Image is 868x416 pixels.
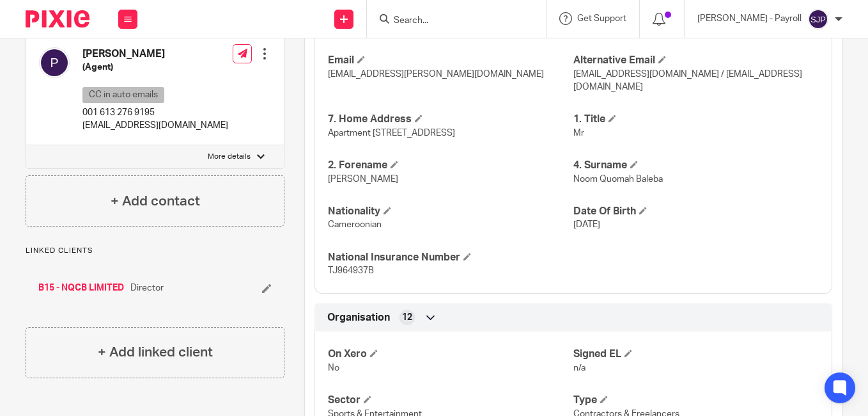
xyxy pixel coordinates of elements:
[328,364,339,372] span: No
[98,342,213,362] h4: + Add linked client
[82,119,228,132] p: [EMAIL_ADDRESS][DOMAIN_NAME]
[573,364,585,372] span: n/a
[577,14,626,23] span: Get Support
[82,61,228,74] h5: (Agent)
[328,251,573,264] h4: National Insurance Number
[26,246,284,256] p: Linked clients
[573,70,802,92] span: [EMAIL_ADDRESS][DOMAIN_NAME] / [EMAIL_ADDRESS][DOMAIN_NAME]
[26,10,89,28] img: Pixie
[39,47,70,78] img: svg%3E
[82,87,164,103] p: CC in auto emails
[573,159,819,172] h4: 4. Surname
[327,311,390,324] span: Organisation
[328,54,573,67] h4: Email
[402,311,412,324] span: 12
[392,15,508,27] input: Search
[328,205,573,218] h4: Nationality
[328,394,573,407] h4: Sector
[328,220,382,229] span: Cameroonian
[328,266,374,275] span: TJ964937B
[38,282,124,294] a: B15 - NQCB LIMITED
[573,348,819,361] h4: Signed EL
[328,113,573,126] h4: 7. Home Address
[208,152,251,162] p: More details
[573,113,819,126] h4: 1. Title
[573,175,663,184] span: Noom Quomah Baleba
[328,175,398,184] span: [PERSON_NAME]
[130,282,164,294] span: Director
[573,205,819,218] h4: Date Of Birth
[573,220,600,229] span: [DATE]
[697,12,802,25] p: [PERSON_NAME] - Payroll
[328,159,573,172] h4: 2. Forename
[573,394,819,407] h4: Type
[808,9,828,29] img: svg%3E
[573,54,819,67] h4: Alternative Email
[82,47,228,61] h4: [PERSON_NAME]
[573,129,584,138] span: Mr
[82,106,228,119] p: 001 613 276 9195
[328,70,544,79] span: [EMAIL_ADDRESS][PERSON_NAME][DOMAIN_NAME]
[328,129,455,138] span: Apartment [STREET_ADDRESS]
[111,191,200,211] h4: + Add contact
[328,348,573,361] h4: On Xero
